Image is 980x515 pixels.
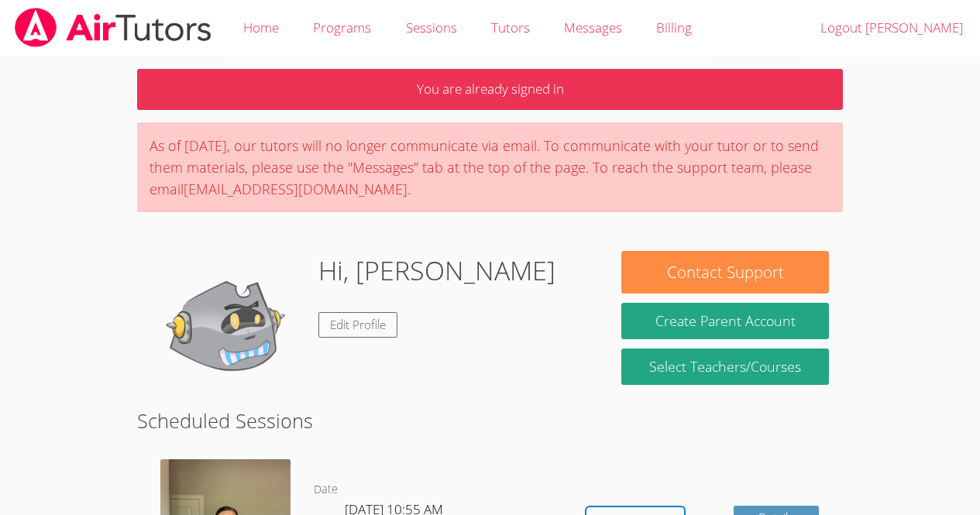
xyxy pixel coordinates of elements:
[318,251,555,290] h1: Hi, [PERSON_NAME]
[314,480,338,500] dt: Date
[621,251,828,294] button: Contact Support
[318,312,397,338] a: Edit Profile
[621,303,828,339] button: Create Parent Account
[137,406,843,435] h2: Scheduled Sessions
[13,8,213,47] img: airtutors_banner-c4298cdbf04f3fff15de1276eac7730deb9818008684d7c2e4769d2f7ddbe033.png
[621,348,828,385] a: Select Teachers/Courses
[137,122,843,212] div: As of [DATE], our tutors will no longer communicate via email. To communicate with your tutor or ...
[137,69,843,110] p: You are already signed in
[564,19,622,36] span: Messages
[151,251,306,406] img: default.png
